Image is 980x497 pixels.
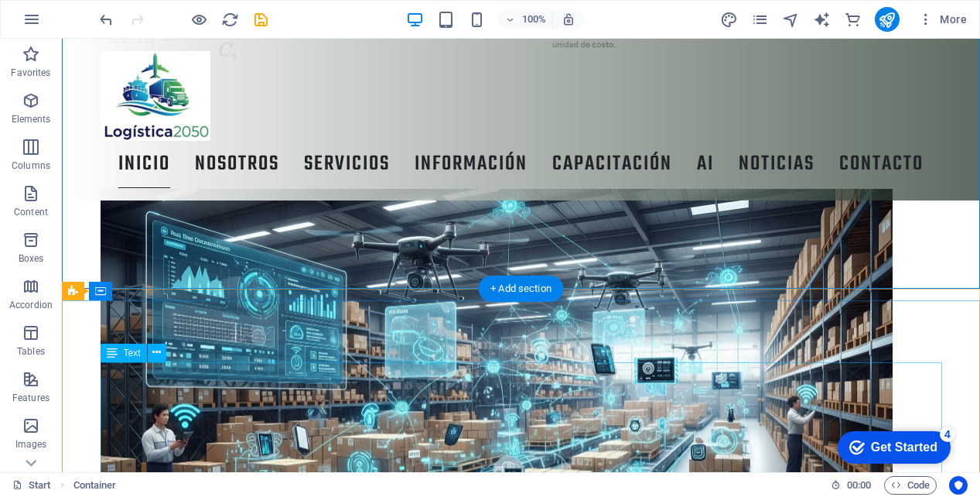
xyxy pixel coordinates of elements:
[252,11,270,29] i: Save (Ctrl+S)
[220,10,239,29] button: reload
[251,10,270,29] button: save
[831,476,872,495] h6: Session time
[813,11,831,29] i: AI Writer
[11,67,50,79] p: Favorites
[782,10,801,29] button: navigator
[12,113,51,125] p: Elements
[19,252,44,265] p: Boxes
[847,476,871,495] span: 00 00
[498,10,553,29] button: 100%
[114,3,130,19] div: 4
[891,476,930,495] span: Code
[46,17,112,31] div: Get Started
[844,10,862,29] button: commerce
[912,7,973,32] button: More
[73,476,117,495] span: Click to select. Double-click to edit
[124,348,141,358] span: Text
[720,10,739,29] button: design
[562,12,575,26] i: On resize automatically adjust zoom level to fit chosen device.
[12,392,50,404] p: Features
[73,476,117,495] nav: breadcrumb
[478,276,564,302] div: + Add section
[884,476,937,495] button: Code
[858,479,860,491] span: :
[949,476,968,495] button: Usercentrics
[190,10,208,29] button: Click here to leave preview mode and continue editing
[813,10,831,29] button: text_generator
[17,345,45,358] p: Tables
[97,10,115,29] button: undo
[9,299,53,311] p: Accordion
[15,438,47,451] p: Images
[521,10,546,29] h6: 100%
[12,476,51,495] a: Click to cancel selection. Double-click to open Pages
[878,11,896,29] i: Publish
[844,11,862,29] i: Commerce
[875,7,900,32] button: publish
[918,12,967,27] span: More
[751,10,770,29] button: pages
[12,159,50,172] p: Columns
[12,8,125,40] div: Get Started 4 items remaining, 20% complete
[751,11,769,29] i: Pages (Ctrl+Alt+S)
[221,11,239,29] i: Reload page
[14,206,48,218] p: Content
[97,11,115,29] i: Undo: Change image (Ctrl+Z)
